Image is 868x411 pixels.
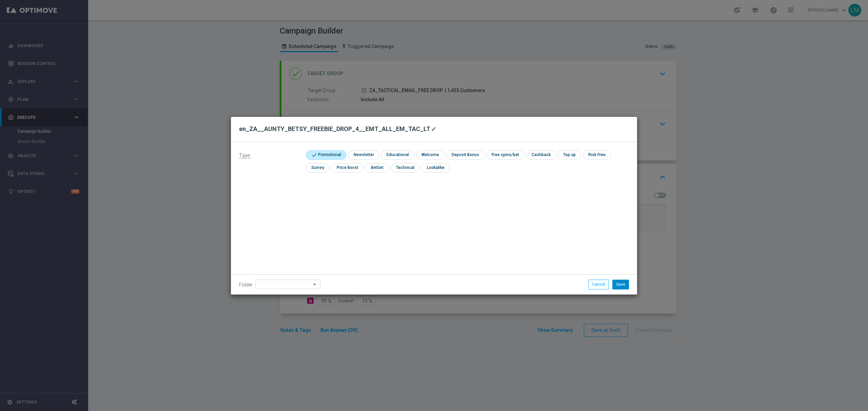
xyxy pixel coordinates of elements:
[312,280,318,289] i: arrow_drop_down
[612,280,629,289] button: Save
[431,126,436,132] i: mode_edit
[239,282,253,288] label: Folder
[239,153,251,158] span: Type:
[430,125,439,133] button: mode_edit
[239,125,430,133] h2: en_ZA__AUNTY_BETSY_FREEBIE_DROP_4__EMT_ALL_EM_TAC_LT
[588,280,609,289] button: Cancel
